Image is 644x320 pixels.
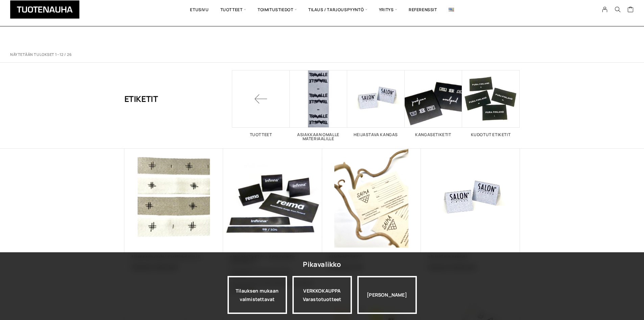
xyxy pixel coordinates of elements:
[303,258,341,271] div: Pikavalikko
[611,6,624,13] button: Search
[347,70,405,137] a: Visit product category Heijastava kangas
[405,70,462,137] a: Visit product category Kangasetiketit
[292,276,352,314] a: VERKKOKAUPPAVarastotuotteet
[228,276,287,314] a: Tilauksen mukaan valmistettavat
[10,0,79,19] img: Tuotenauha Oy
[290,70,347,141] a: Visit product category Asiakkaan omalle materiaalille
[462,70,520,137] a: Visit product category Kudotut etiketit
[124,70,158,128] h1: Etiketit
[290,133,347,141] h2: Asiakkaan omalle materiaalille
[232,70,290,137] a: Tuotteet
[292,276,352,314] div: VERKKOKAUPPA Varastotuotteet
[627,6,634,14] a: Cart
[598,6,612,13] a: My Account
[347,133,405,137] h2: Heijastava kangas
[10,52,72,57] p: Näytetään tulokset 1–12 / 26
[232,133,290,137] h2: Tuotteet
[462,133,520,137] h2: Kudotut etiketit
[357,276,417,314] div: [PERSON_NAME]
[449,8,454,12] img: English
[405,133,462,137] h2: Kangasetiketit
